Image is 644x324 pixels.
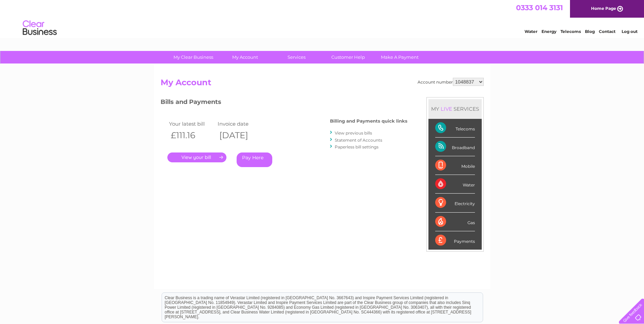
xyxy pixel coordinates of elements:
[428,99,482,119] div: MY SERVICES
[335,130,372,136] a: View previous bills
[161,97,407,109] h3: Bills and Payments
[622,29,638,34] a: Log out
[165,51,221,64] a: My Clear Business
[167,119,216,128] td: Your latest bill
[22,18,57,38] img: logo.png
[161,78,484,91] h2: My Account
[335,144,379,149] a: Paperless bill settings
[541,29,556,34] a: Energy
[167,152,226,162] a: .
[216,119,265,128] td: Invoice date
[216,128,265,142] th: [DATE]
[516,3,563,12] a: 0333 014 3131
[435,213,475,231] div: Gas
[435,138,475,156] div: Broadband
[269,51,325,64] a: Services
[167,128,216,142] th: £111.16
[335,138,382,143] a: Statement of Accounts
[435,194,475,212] div: Electricity
[435,119,475,138] div: Telecoms
[162,4,483,33] div: Clear Business is a trading name of Verastar Limited (registered in [GEOGRAPHIC_DATA] No. 3667643...
[330,119,407,124] h4: Billing and Payments quick links
[372,51,428,64] a: Make A Payment
[435,156,475,175] div: Mobile
[418,78,484,86] div: Account number
[217,51,273,64] a: My Account
[237,152,272,167] a: Pay Here
[599,29,615,34] a: Contact
[435,175,475,194] div: Water
[435,231,475,250] div: Payments
[320,51,376,64] a: Customer Help
[560,29,581,34] a: Telecoms
[525,29,537,34] a: Water
[439,106,454,112] div: LIVE
[585,29,595,34] a: Blog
